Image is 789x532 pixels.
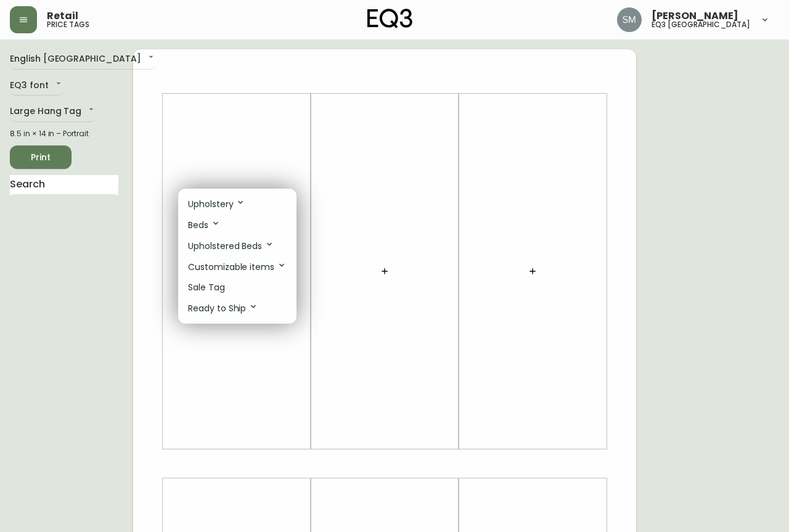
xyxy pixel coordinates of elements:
p: Ready to Ship [188,301,258,315]
p: Customizable items [188,260,287,274]
p: Upholstery [188,197,245,211]
p: Beds [188,218,221,232]
p: Upholstered Beds [188,239,274,253]
p: Sale Tag [188,281,225,294]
